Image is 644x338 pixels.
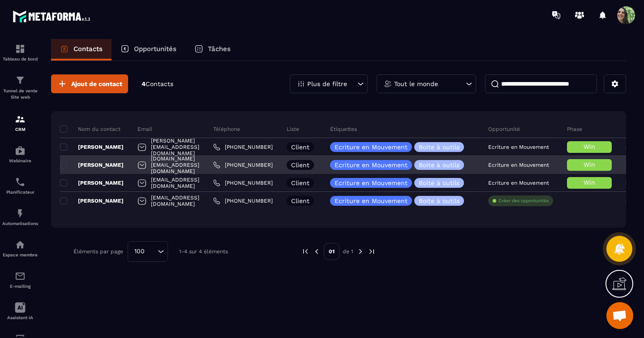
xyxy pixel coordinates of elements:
[2,37,38,68] a: formationformationTableau de bord
[291,162,309,168] p: Client
[488,180,549,186] p: Ecriture en Mouvement
[419,180,459,186] p: Boite à outils
[2,252,38,257] p: Espace membre
[313,247,321,256] img: prev
[2,264,38,295] a: emailemailE-mailing
[128,241,168,262] div: Search for option
[2,107,38,139] a: formationformationCRM
[15,114,26,125] img: formation
[335,162,408,168] p: Ecriture en Mouvement
[213,179,273,186] a: [PHONE_NUMBER]
[60,197,124,204] p: [PERSON_NAME]
[134,45,176,53] p: Opportunités
[51,74,128,93] button: Ajout de contact
[13,8,93,25] img: logo
[2,158,38,163] p: Webinaire
[567,126,582,133] p: Phase
[15,75,26,86] img: formation
[394,81,438,87] p: Tout le monde
[301,247,309,256] img: prev
[73,248,123,255] p: Éléments par page
[498,198,549,204] p: Créer des opportunités
[287,126,299,133] p: Liste
[335,198,408,204] p: Ecriture en Mouvement
[307,81,347,87] p: Plus de filtre
[2,221,38,226] p: Automatisations
[291,198,309,204] p: Client
[131,247,148,256] span: 100
[356,247,365,256] img: next
[185,39,240,61] a: Tâches
[419,144,459,150] p: Boite à outils
[335,180,408,186] p: Ecriture en Mouvement
[2,284,38,289] p: E-mailing
[2,56,38,61] p: Tableau de bord
[60,143,124,151] p: [PERSON_NAME]
[71,79,122,88] span: Ajout de contact
[2,190,38,195] p: Planificateur
[137,126,152,133] p: Email
[213,161,273,169] a: [PHONE_NUMBER]
[148,247,155,256] input: Search for option
[2,170,38,201] a: schedulerschedulerPlanificateur
[2,127,38,132] p: CRM
[2,295,38,327] a: Assistant IA
[60,126,120,133] p: Nom du contact
[15,271,26,282] img: email
[179,248,228,255] p: 1-4 sur 4 éléments
[146,80,173,87] span: Contacts
[488,144,549,150] p: Ecriture en Mouvement
[584,161,595,168] span: Win
[213,197,273,204] a: [PHONE_NUMBER]
[15,208,26,219] img: automations
[488,162,549,168] p: Ecriture en Mouvement
[2,139,38,170] a: automationsautomationsWebinaire
[2,68,38,107] a: formationformationTunnel de vente Site web
[2,201,38,233] a: automationsautomationsAutomatisations
[330,126,357,133] p: Étiquettes
[335,144,408,150] p: Ecriture en Mouvement
[584,143,595,150] span: Win
[584,179,595,186] span: Win
[60,161,124,169] p: [PERSON_NAME]
[213,143,273,151] a: [PHONE_NUMBER]
[368,247,376,256] img: next
[60,179,124,186] p: [PERSON_NAME]
[208,45,231,53] p: Tâches
[2,233,38,264] a: automationsautomationsEspace membre
[324,243,339,260] p: 01
[112,39,185,61] a: Opportunités
[419,162,459,168] p: Boite à outils
[2,88,38,100] p: Tunnel de vente Site web
[15,145,26,156] img: automations
[73,45,103,53] p: Contacts
[343,248,353,255] p: de 1
[2,315,38,320] p: Assistant IA
[606,302,633,329] div: Ouvrir le chat
[213,126,240,133] p: Téléphone
[15,43,26,54] img: formation
[419,198,459,204] p: Boite à outils
[15,177,26,187] img: scheduler
[291,180,309,186] p: Client
[51,39,112,61] a: Contacts
[15,239,26,250] img: automations
[142,80,173,88] p: 4
[488,126,520,133] p: Opportunité
[291,144,309,150] p: Client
